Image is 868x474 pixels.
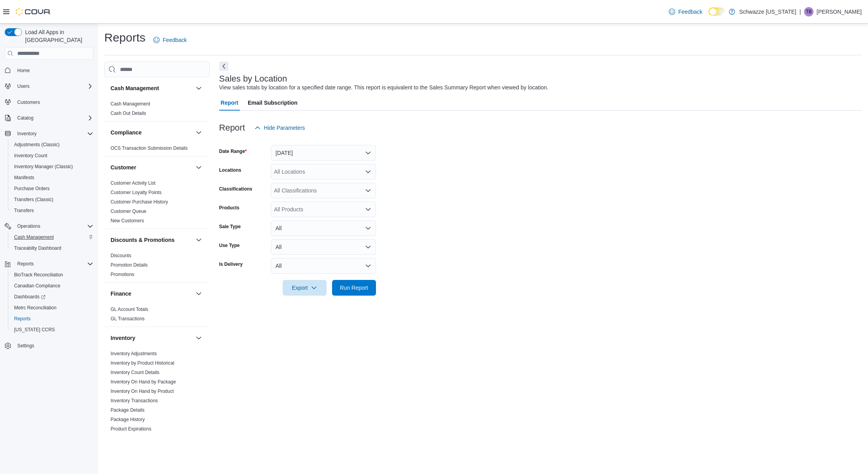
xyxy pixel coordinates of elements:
[11,140,93,149] span: Adjustments (Classic)
[219,261,243,267] label: Is Delivery
[111,145,188,151] span: OCS Transaction Submission Details
[14,98,43,107] a: Customers
[111,262,148,268] a: Promotion Details
[111,111,146,116] a: Cash Out Details
[111,370,160,375] a: Inventory Count Details
[111,272,134,277] a: Promotions
[219,223,241,230] label: Sale Type
[739,7,796,16] p: Schwazze [US_STATE]
[14,272,63,278] span: BioTrack Reconciliation
[104,99,210,121] div: Cash Management
[264,124,305,132] span: Hide Parameters
[8,139,96,150] button: Adjustments (Classic)
[219,62,229,71] button: Next
[14,327,55,333] span: [US_STATE] CCRS
[17,99,40,105] span: Customers
[17,261,34,267] span: Reports
[11,303,93,312] span: Metrc Reconciliation
[14,207,34,214] span: Transfers
[14,174,34,181] span: Manifests
[14,185,50,192] span: Purchase Orders
[111,307,148,312] a: GL Account Totals
[8,324,96,335] button: [US_STATE] CCRS
[111,389,174,394] a: Inventory On Hand by Product
[11,195,93,204] span: Transfers (Classic)
[111,252,131,259] span: Discounts
[14,142,60,148] span: Adjustments (Classic)
[111,253,131,258] a: Discounts
[104,305,210,327] div: Finance
[8,243,96,254] button: Traceabilty Dashboard
[11,270,66,280] a: BioTrack Reconciliation
[111,334,135,342] h3: Inventory
[8,150,96,161] button: Inventory Count
[111,398,158,403] a: Inventory Transactions
[219,205,240,211] label: Products
[11,173,37,182] a: Manifests
[251,120,308,136] button: Hide Parameters
[8,172,96,183] button: Manifests
[111,199,168,205] a: Customer Purchase History
[104,349,210,465] div: Inventory
[11,281,93,291] span: Canadian Compliance
[14,259,93,269] span: Reports
[22,28,93,44] span: Load All Apps in [GEOGRAPHIC_DATA]
[16,8,51,16] img: Cova
[111,351,157,356] a: Inventory Adjustments
[111,316,145,322] span: GL Transactions
[111,407,145,413] span: Package Details
[8,205,96,216] button: Transfers
[11,243,64,253] a: Traceabilty Dashboard
[799,7,801,16] p: |
[14,82,33,91] button: Users
[111,163,136,171] h3: Customer
[5,61,93,372] nav: Complex example
[11,151,51,160] a: Inventory Count
[11,206,37,215] a: Transfers
[111,290,131,298] h3: Finance
[111,163,192,171] button: Customer
[14,82,93,91] span: Users
[11,184,93,193] span: Purchase Orders
[111,218,144,223] a: New Customers
[2,113,96,123] button: Catalog
[283,280,327,296] button: Export
[111,180,156,186] span: Customer Activity List
[111,101,150,107] span: Cash Management
[2,258,96,269] button: Reports
[111,101,150,107] a: Cash Management
[11,162,76,171] a: Inventory Manager (Classic)
[8,194,96,205] button: Transfers (Classic)
[17,343,34,349] span: Settings
[14,97,93,107] span: Customers
[219,148,247,154] label: Date Range
[219,123,245,133] h3: Report
[11,281,64,291] a: Canadian Compliance
[111,398,158,404] span: Inventory Transactions
[111,208,146,214] span: Customer Queue
[111,369,160,376] span: Inventory Count Details
[194,289,203,298] button: Finance
[2,96,96,108] button: Customers
[14,245,61,251] span: Traceabilty Dashboard
[804,7,814,16] div: Terrell Banks
[11,195,56,204] a: Transfers (Classic)
[8,302,96,313] button: Metrc Reconciliation
[219,186,252,192] label: Classifications
[194,333,203,343] button: Inventory
[17,223,40,229] span: Operations
[111,189,162,196] span: Customer Loyalty Points
[219,242,240,249] label: Use Type
[11,232,57,242] a: Cash Management
[111,199,168,205] span: Customer Purchase History
[111,236,174,244] h3: Discounts & Promotions
[111,209,146,214] a: Customer Queue
[11,162,93,171] span: Inventory Manager (Classic)
[666,4,705,20] a: Feedback
[14,129,40,138] button: Inventory
[271,220,376,236] button: All
[104,251,210,282] div: Discounts & Promotions
[219,84,548,92] div: View sales totals by location for a specified date range. This report is equivalent to the Sales ...
[194,84,203,93] button: Cash Management
[111,129,142,136] h3: Compliance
